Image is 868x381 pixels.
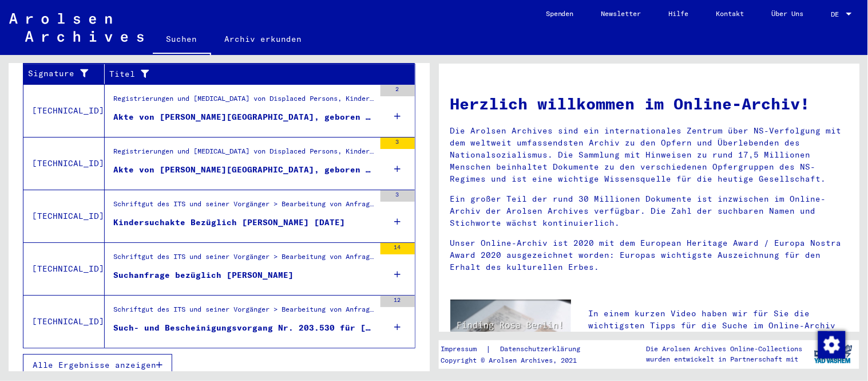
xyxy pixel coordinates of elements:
div: Kindersuchakte Bezüglich [PERSON_NAME] [DATE] [113,217,345,229]
td: [TECHNICAL_ID] [23,137,105,190]
td: [TECHNICAL_ID] [23,295,105,348]
a: Datenschutzerklärung [491,343,594,355]
p: Unser Online-Archiv ist 2020 mit dem European Heritage Award / Europa Nostra Award 2020 ausgezeic... [450,237,849,273]
div: Registrierungen und [MEDICAL_DATA] von Displaced Persons, Kindern und Vermissten > Unterstützungs... [113,146,375,162]
p: Die Arolsen Archives sind ein internationales Zentrum über NS-Verfolgung mit dem weltweit umfasse... [450,125,849,185]
div: 2 [381,85,415,96]
p: Ein großer Teil der rund 30 Millionen Dokumente ist inzwischen im Online-Archiv der Arolsen Archi... [450,193,849,229]
div: Suchanfrage bezüglich [PERSON_NAME] [113,269,294,281]
a: Suchen [153,25,211,55]
p: wurden entwickelt in Partnerschaft mit [647,354,803,364]
span: Alle Ergebnisse anzeigen [33,360,156,370]
h1: Herzlich willkommen im Online-Archiv! [450,92,849,116]
div: 12 [381,296,415,307]
div: Titel [109,68,387,80]
p: In einem kurzen Video haben wir für Sie die wichtigsten Tipps für die Suche im Online-Archiv zusa... [588,308,848,344]
div: Schriftgut des ITS und seiner Vorgänger > Bearbeitung von Anfragen > Fallbezogene [MEDICAL_DATA] ... [113,199,375,215]
img: Arolsen_neg.svg [9,13,144,42]
div: Akte von [PERSON_NAME][GEOGRAPHIC_DATA], geboren am [DEMOGRAPHIC_DATA] [113,164,375,176]
div: Registrierungen und [MEDICAL_DATA] von Displaced Persons, Kindern und Vermissten > Aufenthalts- u... [113,93,375,109]
img: video.jpg [450,300,572,366]
a: Impressum [441,343,486,355]
a: Archiv erkunden [211,25,316,53]
img: Zustimmung ändern [818,331,846,359]
td: [TECHNICAL_ID] [23,242,105,295]
div: Signature [28,65,104,83]
td: [TECHNICAL_ID] [23,190,105,242]
p: Die Arolsen Archives Online-Collections [647,344,803,354]
div: Schriftgut des ITS und seiner Vorgänger > Bearbeitung von Anfragen > Fallbezogene [MEDICAL_DATA] ... [113,304,375,320]
span: DE [831,10,844,18]
div: Such- und Bescheinigungsvorgang Nr. 203.530 für [PERSON_NAME][GEOGRAPHIC_DATA] geboren [DEMOGRAPH... [113,322,375,334]
button: Alle Ergebnisse anzeigen [23,354,172,376]
div: 14 [381,243,415,254]
p: Copyright © Arolsen Archives, 2021 [441,355,594,366]
div: Signature [28,68,90,80]
div: Akte von [PERSON_NAME][GEOGRAPHIC_DATA], geboren am [DEMOGRAPHIC_DATA] [113,111,375,123]
div: | [441,343,594,355]
div: 3 [381,190,415,202]
img: yv_logo.png [812,340,855,368]
div: Titel [109,65,401,83]
div: 3 [381,138,415,149]
td: [TECHNICAL_ID] [23,84,105,137]
div: Schriftgut des ITS und seiner Vorgänger > Bearbeitung von Anfragen > Fallbezogene [MEDICAL_DATA] ... [113,252,375,268]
